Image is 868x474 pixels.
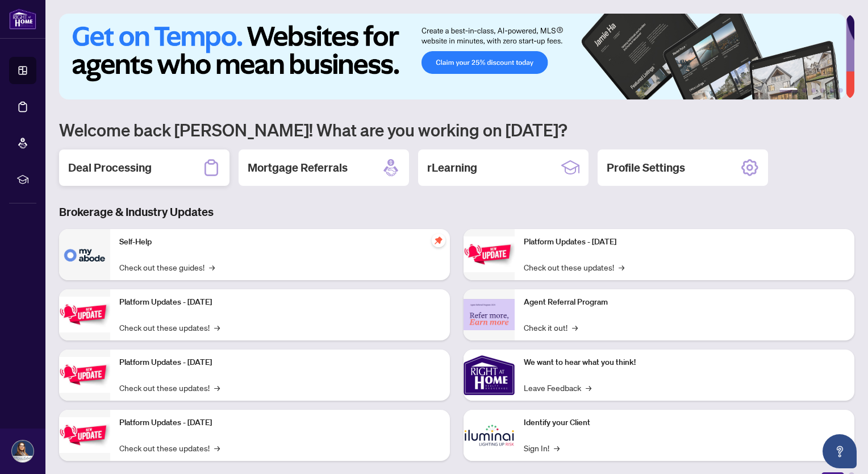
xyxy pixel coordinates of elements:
button: 5 [829,88,834,93]
span: → [214,442,220,454]
a: Check out these updates!→ [119,442,220,454]
img: Identify your Client [464,410,515,461]
a: Check out these updates!→ [119,321,220,334]
a: Check out these guides!→ [119,261,215,273]
span: → [209,261,215,273]
p: Platform Updates - [DATE] [119,356,441,369]
h2: rLearning [427,160,477,176]
img: Platform Updates - September 16, 2025 [59,297,110,332]
button: 3 [811,88,816,93]
a: Check out these updates!→ [119,381,220,394]
h2: Mortgage Referrals [248,160,348,176]
h3: Brokerage & Industry Updates [59,204,854,220]
h2: Profile Settings [607,160,685,176]
span: → [554,442,560,454]
span: → [572,321,578,334]
h2: Deal Processing [68,160,152,176]
p: Identify your Client [524,417,845,429]
span: → [214,381,220,394]
span: → [214,321,220,334]
span: → [586,381,591,394]
img: Agent Referral Program [464,299,515,330]
a: Sign In!→ [524,442,560,454]
span: pushpin [432,234,445,247]
img: Slide 0 [59,14,846,99]
a: Check out these updates!→ [524,261,624,273]
img: Platform Updates - July 8, 2025 [59,417,110,453]
a: Leave Feedback→ [524,381,591,394]
img: logo [9,9,36,30]
img: Platform Updates - June 23, 2025 [464,236,515,272]
img: Platform Updates - July 21, 2025 [59,357,110,393]
button: Open asap [823,434,857,468]
p: Platform Updates - [DATE] [524,236,845,248]
img: Self-Help [59,229,110,280]
p: Agent Referral Program [524,296,845,309]
button: 2 [802,88,807,93]
button: 6 [838,88,843,93]
a: Check it out!→ [524,321,578,334]
img: Profile Icon [12,440,34,462]
p: Platform Updates - [DATE] [119,417,441,429]
p: Platform Updates - [DATE] [119,296,441,309]
p: Self-Help [119,236,441,248]
h1: Welcome back [PERSON_NAME]! What are you working on [DATE]? [59,119,854,140]
span: → [619,261,624,273]
p: We want to hear what you think! [524,356,845,369]
img: We want to hear what you think! [464,350,515,401]
button: 1 [779,88,798,93]
button: 4 [820,88,825,93]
